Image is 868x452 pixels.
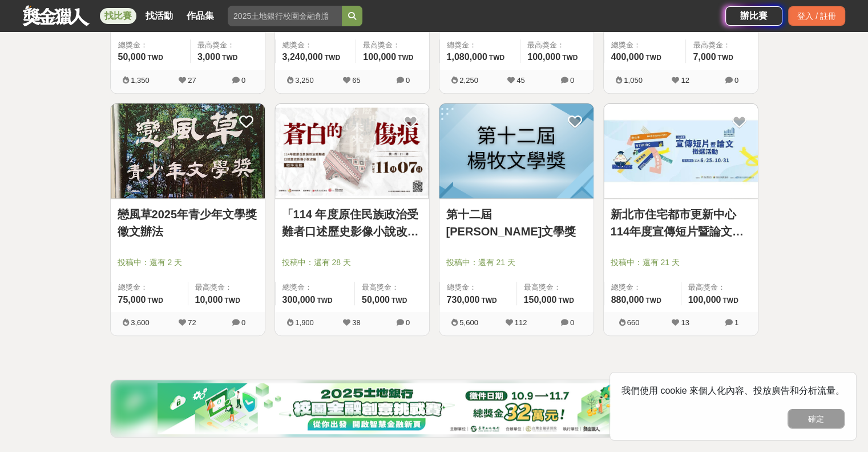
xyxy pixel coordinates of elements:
[722,297,738,305] span: TWD
[118,282,181,293] span: 總獎金：
[611,52,644,62] span: 400,000
[527,39,586,51] span: 最高獎金：
[141,8,177,24] a: 找活動
[325,54,340,62] span: TWD
[352,76,360,85] span: 65
[489,54,504,62] span: TWD
[439,103,594,199] a: Cover Image
[282,52,323,62] span: 3,240,000
[118,295,146,305] span: 75,000
[734,76,738,85] span: 0
[362,282,422,293] span: 最高獎金：
[100,8,136,24] a: 找比賽
[188,318,196,327] span: 72
[439,103,594,199] img: Cover Image
[118,52,146,62] span: 50,000
[725,6,782,26] a: 辦比賽
[558,297,574,305] span: TWD
[645,297,661,305] span: TWD
[681,76,689,85] span: 12
[406,76,410,85] span: 0
[693,52,716,62] span: 7,000
[524,282,587,293] span: 最高獎金：
[516,76,524,85] span: 45
[282,39,349,51] span: 總獎金：
[446,206,587,240] a: 第十二屆[PERSON_NAME]文學獎
[352,318,360,327] span: 38
[611,39,679,51] span: 總獎金：
[295,318,314,327] span: 1,900
[282,282,348,293] span: 總獎金：
[118,39,183,51] span: 總獎金：
[282,257,422,269] span: 投稿中：還有 28 天
[611,295,644,305] span: 880,000
[222,54,237,62] span: TWD
[241,318,245,327] span: 0
[693,39,750,51] span: 最高獎金：
[604,103,758,199] img: Cover Image
[295,76,314,85] span: 3,250
[570,76,574,85] span: 0
[570,318,574,327] span: 0
[197,39,258,51] span: 最高獎金：
[362,295,390,305] span: 50,000
[391,297,407,305] span: TWD
[363,52,396,62] span: 100,000
[604,103,758,199] a: Cover Image
[147,297,163,305] span: TWD
[188,76,196,85] span: 27
[527,52,560,62] span: 100,000
[515,318,527,327] span: 112
[459,318,478,327] span: 5,600
[111,103,265,199] img: Cover Image
[282,206,422,240] a: 「114 年度原住民族政治受難者口述歷史影像小說改編」徵件活動
[681,318,689,327] span: 13
[611,282,674,293] span: 總獎金：
[447,295,480,305] span: 730,000
[275,103,429,199] img: Cover Image
[624,76,643,85] span: 1,050
[111,103,265,199] a: Cover Image
[282,295,316,305] span: 300,000
[611,206,751,240] a: 新北市住宅都市更新中心 114年度宣傳短片暨論文徵選活動
[562,54,578,62] span: TWD
[621,386,845,395] span: 我們使用 cookie 來個人化內容、投放廣告和分析流量。
[788,409,845,429] button: 確定
[147,54,163,62] span: TWD
[224,297,240,305] span: TWD
[363,39,422,51] span: 最高獎金：
[481,297,496,305] span: TWD
[195,282,258,293] span: 最高獎金：
[398,54,413,62] span: TWD
[788,6,845,26] div: 登入 / 註冊
[717,54,733,62] span: TWD
[197,52,220,62] span: 3,000
[131,318,150,327] span: 3,600
[118,257,258,269] span: 投稿中：還有 2 天
[447,282,510,293] span: 總獎金：
[734,318,738,327] span: 1
[688,295,721,305] span: 100,000
[627,318,640,327] span: 660
[447,52,487,62] span: 1,080,000
[524,295,557,305] span: 150,000
[688,282,751,293] span: 最高獎金：
[275,103,429,199] a: Cover Image
[446,257,587,269] span: 投稿中：還有 21 天
[317,297,332,305] span: TWD
[182,8,219,24] a: 作品集
[118,206,258,240] a: 戀風草2025年青少年文學獎徵文辦法
[241,76,245,85] span: 0
[228,6,342,26] input: 2025土地銀行校園金融創意挑戰賽：從你出發 開啟智慧金融新頁
[158,383,711,434] img: a5722dc9-fb8f-4159-9c92-9f5474ee55af.png
[131,76,150,85] span: 1,350
[611,257,751,269] span: 投稿中：還有 21 天
[195,295,223,305] span: 10,000
[645,54,661,62] span: TWD
[447,39,514,51] span: 總獎金：
[459,76,478,85] span: 2,250
[406,318,410,327] span: 0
